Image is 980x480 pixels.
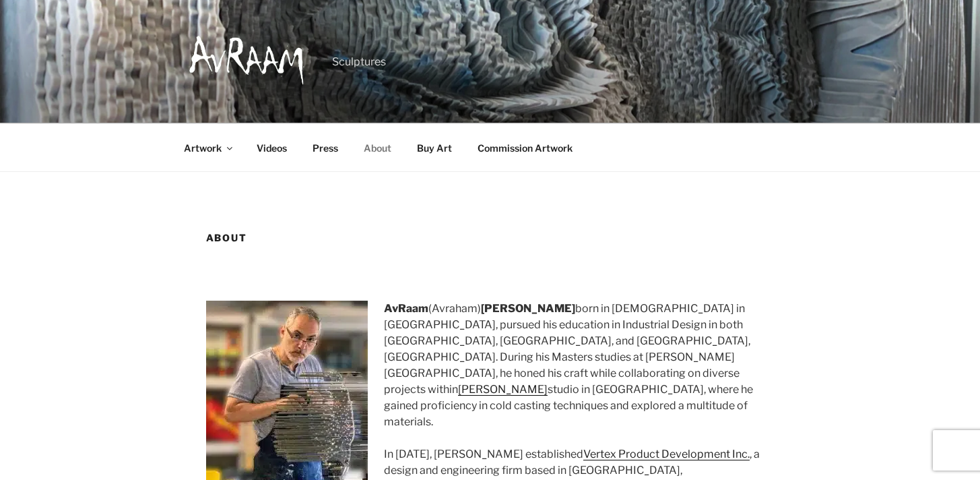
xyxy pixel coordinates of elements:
[332,54,386,70] p: Sculptures
[206,231,775,245] h1: About
[352,131,403,164] a: About
[301,131,350,164] a: Press
[405,131,464,164] a: Buy Art
[245,131,299,164] a: Videos
[466,131,585,164] a: Commission Artwork
[458,383,548,396] a: [PERSON_NAME]
[384,302,428,315] strong: AvRaam
[172,131,808,164] nav: Top Menu
[206,301,775,430] p: (Avraham) born in [DEMOGRAPHIC_DATA] in [GEOGRAPHIC_DATA], pursued his education in Industrial De...
[481,302,575,315] strong: [PERSON_NAME]
[583,448,750,460] a: Vertex Product Development Inc.
[172,131,243,164] a: Artwork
